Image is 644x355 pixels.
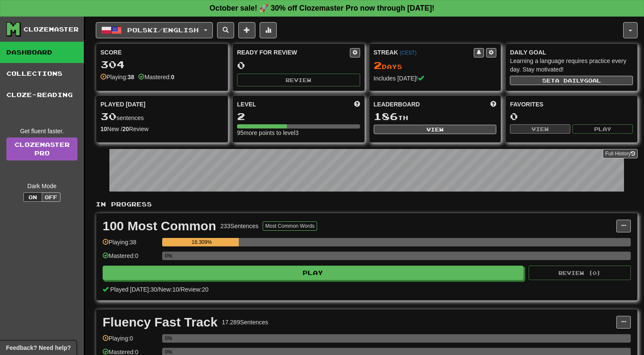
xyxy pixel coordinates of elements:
[165,238,238,246] div: 16.309%
[603,149,638,158] button: Full History
[100,126,107,132] strong: 10
[100,48,223,57] div: Score
[237,129,360,137] div: 95 more points to level 3
[572,124,633,134] button: Play
[103,238,158,252] div: Playing: 38
[100,100,146,109] span: Played [DATE]
[354,100,360,109] span: Score more points to level up
[510,111,633,122] div: 0
[96,22,213,38] button: Polski/English
[23,25,79,34] div: Clozemaster
[96,200,638,209] p: In Progress
[6,137,77,160] a: ClozemasterPro
[100,111,223,122] div: sentences
[6,127,77,135] div: Get fluent faster.
[100,59,223,70] div: 304
[237,100,256,109] span: Level
[510,48,633,57] div: Daily Goal
[263,221,317,231] button: Most Common Words
[110,286,157,293] span: Played [DATE]: 30
[237,74,360,86] button: Review
[103,316,218,329] div: Fluency Fast Track
[237,60,360,71] div: 0
[260,22,277,38] button: More stats
[128,74,135,80] strong: 38
[127,26,199,34] span: Polski / English
[237,111,360,122] div: 2
[217,22,234,38] button: Search sentences
[374,59,382,71] span: 2
[100,110,117,122] span: 30
[374,48,474,57] div: Streak
[490,100,496,109] span: This week in points, UTC
[374,74,497,83] div: Includes [DATE]!
[180,286,208,293] span: Review: 20
[138,73,174,81] div: Mastered:
[103,266,524,280] button: Play
[400,50,417,56] a: (CEST)
[171,74,175,80] strong: 0
[510,57,633,74] div: Learning a language requires practice every day. Stay motivated!
[42,192,60,202] button: Off
[374,100,420,109] span: Leaderboard
[374,60,497,71] div: Day s
[220,222,259,230] div: 233 Sentences
[6,344,71,352] span: Open feedback widget
[6,182,77,190] div: Dark Mode
[103,252,158,266] div: Mastered: 0
[238,22,255,38] button: Add sentence to collection
[157,286,159,293] span: /
[510,100,633,109] div: Favorites
[237,48,350,57] div: Ready for Review
[555,77,584,83] span: a daily
[23,192,42,202] button: On
[159,286,179,293] span: New: 10
[222,318,268,326] div: 17.289 Sentences
[510,124,570,134] button: View
[122,126,129,132] strong: 20
[529,266,631,280] button: Review (0)
[100,125,223,133] div: New / Review
[100,73,134,81] div: Playing:
[374,110,398,122] span: 186
[374,125,497,134] button: View
[103,220,216,232] div: 100 Most Common
[209,4,434,12] strong: October sale! 🚀 30% off Clozemaster Pro now through [DATE]!
[103,334,158,348] div: Playing: 0
[374,111,497,122] div: th
[179,286,181,293] span: /
[510,76,633,85] button: Seta dailygoal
